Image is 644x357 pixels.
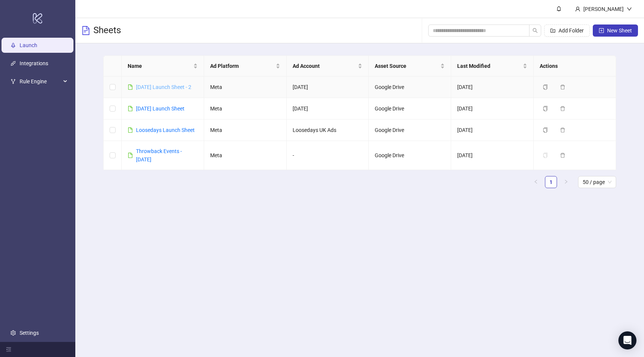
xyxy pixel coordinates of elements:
span: fork [11,79,16,84]
li: Previous Page [530,176,542,188]
th: Actions [534,56,616,77]
td: Google Drive [369,77,451,98]
span: Rule Engine [20,74,61,89]
td: [DATE] [287,77,369,98]
th: Ad Platform [204,56,287,77]
span: delete [560,153,565,158]
td: [DATE] [287,98,369,120]
a: [DATE] Launch Sheet - 2 [136,84,191,90]
td: - [287,141,369,170]
span: Last Modified [457,62,521,70]
span: Ad Platform [210,62,274,70]
span: delete [560,84,565,90]
span: file [128,153,133,158]
a: Integrations [20,60,48,66]
th: Last Modified [451,56,534,77]
td: Loosedays UK Ads [287,120,369,141]
span: right [564,179,568,184]
button: left [530,176,542,188]
span: copy [543,127,548,133]
th: Ad Account [287,56,369,77]
a: Throwback Events - [DATE] [136,148,182,162]
div: Open Intercom Messenger [618,331,636,349]
h3: Sheets [93,25,121,37]
a: Launch [20,42,37,48]
span: Name [128,62,192,70]
span: file [128,84,133,90]
th: Name [122,56,204,77]
span: file [128,127,133,133]
button: New Sheet [593,25,638,37]
td: Meta [204,98,287,120]
td: [DATE] [451,141,534,170]
button: Add Folder [544,25,590,37]
span: menu-fold [6,347,11,352]
span: Ad Account [293,62,357,70]
li: 1 [545,176,557,188]
span: user [575,6,580,12]
button: right [560,176,572,188]
span: bell [556,6,562,11]
span: down [627,6,632,12]
td: [DATE] [451,98,534,120]
span: file-text [81,26,90,35]
button: The sheet needs to be migrated before it can be duplicated. Please open the sheet to migrate it. [540,151,554,160]
span: copy [543,106,548,111]
td: Meta [204,77,287,98]
a: [DATE] Launch Sheet [136,106,185,112]
span: 50 / page [583,176,612,188]
span: file [128,106,133,111]
td: Meta [204,141,287,170]
a: Settings [20,330,39,336]
div: Page Size [578,176,616,188]
th: Asset Source [369,56,451,77]
a: 1 [545,176,557,188]
span: New Sheet [607,28,632,34]
span: delete [560,127,565,133]
span: folder-add [550,28,555,33]
td: Meta [204,120,287,141]
span: Asset Source [375,62,439,70]
td: [DATE] [451,120,534,141]
a: Loosedays Launch Sheet [136,127,195,133]
td: Google Drive [369,120,451,141]
span: search [533,28,538,33]
span: copy [543,84,548,90]
td: Google Drive [369,141,451,170]
span: plus-square [599,28,604,33]
td: [DATE] [451,77,534,98]
span: delete [560,106,565,111]
div: [PERSON_NAME] [580,5,627,13]
li: Next Page [560,176,572,188]
span: Add Folder [559,28,584,34]
td: Google Drive [369,98,451,120]
span: left [534,179,538,184]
